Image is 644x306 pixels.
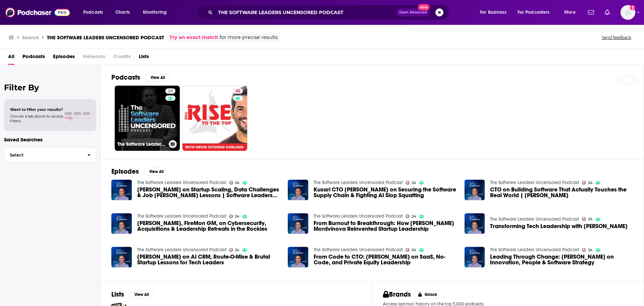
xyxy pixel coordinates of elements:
a: EpisodesView All [111,167,168,176]
a: Show notifications dropdown [602,7,612,18]
a: 24 [406,214,416,218]
img: Leading Through Change: Mark Losey on Innovation, People & Software Strategy [465,247,485,267]
a: All [8,51,14,65]
span: From Code to CTO: [PERSON_NAME] on SaaS, No-Code, and Private Equity Leadership [314,254,457,265]
h3: The Software Leaders Uncensored Podcast [117,141,166,147]
a: Jason Tesser on Startup Scaling, Data Challenges & Job Hunt Lessons | Software Leaders Uncensored [137,187,280,198]
img: User Profile [621,5,635,20]
span: Transforming Tech Leadership with [PERSON_NAME] [490,223,628,229]
h2: Lists [111,290,124,299]
span: [PERSON_NAME] on Startup Scaling, Data Challenges & Job [PERSON_NAME] Lessons | Software Leaders ... [137,187,280,198]
a: 45 [182,86,248,151]
h3: THE SOFTWARE LEADERS UNCENSORED PODCAST [47,34,164,41]
button: open menu [475,7,515,18]
a: From Burnout to Breakthrough: How Lena Skilarova Mordvinova Reinvented Startup Leadership [314,220,457,232]
span: For Business [480,8,506,17]
span: Networks [83,51,105,65]
a: Justin Stouder, FireMon GM, on Cybersecurity, Acquisitions & Leadership Retreats in the Rockies [137,220,280,232]
a: Charts [111,7,134,18]
span: Logged in as carolinejames [621,5,635,20]
button: open menu [138,7,175,18]
span: 24 [412,215,416,218]
span: New [418,4,430,10]
span: [PERSON_NAME] on AI CRM, Route-O-Mise & Brutal Startup Lessons for Tech Leaders [137,254,280,265]
a: 24The Software Leaders Uncensored Podcast [115,86,180,151]
svg: Add a profile image [630,5,635,10]
span: 24 [588,218,593,221]
span: Podcasts [83,8,103,17]
span: 24 [235,215,239,218]
h2: Podcasts [111,73,140,82]
button: Show profile menu [621,5,635,20]
img: Kusari CTO Michael Lieberman on Securing the Software Supply Chain & Fighting AI Slop Squatting [288,180,308,200]
a: PodcastsView All [111,73,170,82]
a: Episodes [53,51,75,65]
h2: Filter By [4,83,96,92]
h3: Search [22,34,39,41]
a: Kusari CTO Michael Lieberman on Securing the Software Supply Chain & Fighting AI Slop Squatting [314,187,457,198]
span: Leading Through Change: [PERSON_NAME] on Innovation, People & Software Strategy [490,254,633,265]
button: Send feedback [600,35,633,40]
a: Rick Schott on AI CRM, Route-O-Mise & Brutal Startup Lessons for Tech Leaders [137,254,280,265]
a: 24 [406,181,416,185]
a: 24 [229,214,240,218]
span: Monitoring [143,8,167,17]
span: Select [4,153,82,157]
span: Choose a tab above to access filters. [10,114,63,123]
span: 24 [235,181,239,184]
span: Charts [115,8,130,17]
span: 24 [588,249,593,252]
a: 45 [233,88,243,94]
img: Justin Stouder, FireMon GM, on Cybersecurity, Acquisitions & Leadership Retreats in the Rockies [111,213,132,234]
button: View All [146,74,170,82]
a: Rick Schott on AI CRM, Route-O-Mise & Brutal Startup Lessons for Tech Leaders [111,247,132,267]
p: Saved Searches [4,136,96,143]
a: Try an exact match [169,34,218,41]
h2: Brands [383,290,411,299]
input: Search podcasts, credits, & more... [215,7,396,18]
img: CTO on Building Software That Actually Touches the Real World | Kumar Srivastava [465,180,485,200]
span: From Burnout to Breakthrough: How [PERSON_NAME] Mordvinova Reinvented Startup Leadership [314,220,457,232]
a: Leading Through Change: Mark Losey on Innovation, People & Software Strategy [490,254,633,265]
a: 24 [229,181,240,185]
span: Want to filter your results? [10,107,63,112]
button: View All [144,168,168,176]
a: 24 [229,248,240,252]
span: Open Advanced [399,11,427,14]
img: Jason Tesser on Startup Scaling, Data Challenges & Job Hunt Lessons | Software Leaders Uncensored [111,180,132,200]
a: Lists [139,51,149,65]
a: The Software Leaders Uncensored Podcast [314,180,403,185]
span: CTO on Building Software That Actually Touches the Real World | [PERSON_NAME] [490,187,633,198]
span: 24 [168,88,173,95]
a: ListsView All [111,290,154,299]
a: Transforming Tech Leadership with John Mann [490,223,628,229]
a: The Software Leaders Uncensored Podcast [137,180,226,185]
a: CTO on Building Software That Actually Touches the Real World | Kumar Srivastava [490,187,633,198]
a: The Software Leaders Uncensored Podcast [137,247,226,253]
a: 24 [165,88,175,94]
a: 24 [406,248,416,252]
img: Podchaser - Follow, Share and Rate Podcasts [5,6,70,19]
span: Credits [113,51,131,65]
div: Search podcasts, credits, & more... [203,5,455,20]
span: 24 [588,181,593,184]
a: The Software Leaders Uncensored Podcast [314,213,403,219]
span: for more precise results [220,34,278,41]
span: 45 [235,88,240,95]
a: 24 [582,248,593,252]
img: Transforming Tech Leadership with John Mann [465,213,485,234]
span: Kusari CTO [PERSON_NAME] on Securing the Software Supply Chain & Fighting AI Slop Squatting [314,187,457,198]
button: open menu [513,7,559,18]
a: The Software Leaders Uncensored Podcast [137,213,226,219]
button: View All [129,291,154,299]
a: The Software Leaders Uncensored Podcast [490,216,579,222]
button: Select [4,147,96,163]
